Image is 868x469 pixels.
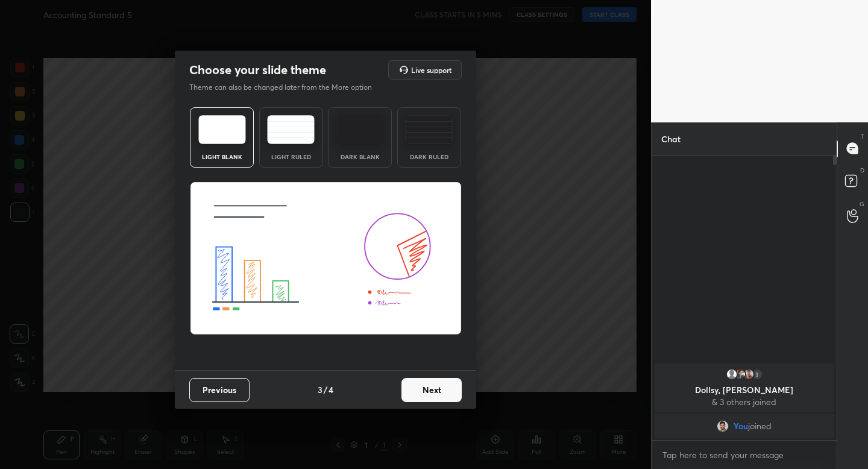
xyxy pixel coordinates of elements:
p: T [861,132,864,141]
p: G [860,200,864,209]
h4: 4 [329,383,333,396]
p: Theme can also be changed later from the More option [189,82,385,93]
div: Light Blank [198,154,246,160]
img: 3 [743,368,755,380]
div: 3 [751,368,763,380]
img: 9334d1c78b9843dab4e6b17bc4016418.jpg [734,368,746,380]
span: joined [748,421,772,431]
div: Dark Ruled [405,154,453,160]
div: Dark Blank [336,154,384,160]
p: & 3 others joined [662,397,826,407]
img: darkTheme.f0cc69e5.svg [336,115,384,144]
h2: Choose your slide theme [189,62,326,78]
img: 1ebc9903cf1c44a29e7bc285086513b0.jpg [717,420,729,432]
img: default.png [726,368,738,380]
p: Chat [652,123,690,155]
button: Next [401,378,462,402]
span: You [734,421,748,431]
button: Previous [189,378,250,402]
img: lightTheme.e5ed3b09.svg [198,115,246,144]
div: grid [652,361,837,441]
img: darkRuledTheme.de295e13.svg [405,115,453,144]
p: Dollsy, [PERSON_NAME] [662,385,826,395]
img: lightRuledTheme.5fabf969.svg [267,115,315,144]
p: D [860,166,864,175]
h5: Live support [411,66,451,74]
div: Light Ruled [267,154,315,160]
h4: 3 [318,383,322,396]
img: lightThemeBanner.fbc32fad.svg [190,182,462,335]
h4: / [324,383,327,396]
